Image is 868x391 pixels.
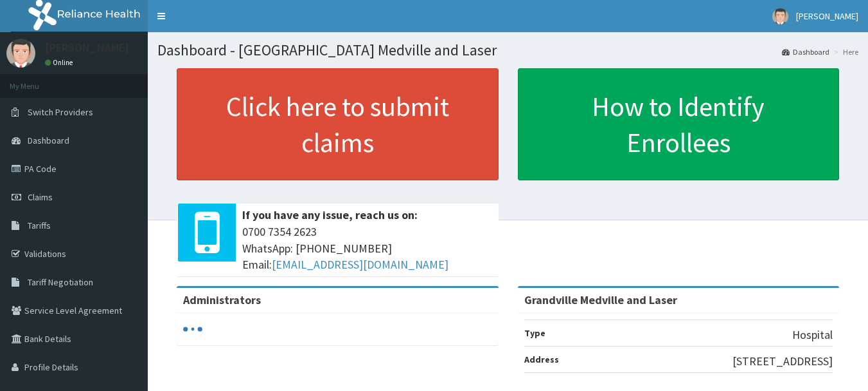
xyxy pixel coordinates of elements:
svg: audio-loading [183,319,202,339]
img: User Image [772,8,788,24]
span: 0700 7354 2623 WhatsApp: [PHONE_NUMBER] Email: [242,224,492,273]
a: Dashboard [782,46,829,57]
b: If you have any issue, reach us on: [242,207,418,222]
span: Switch Providers [28,106,93,118]
a: [EMAIL_ADDRESS][DOMAIN_NAME] [272,257,448,272]
b: Address [524,354,559,365]
span: Dashboard [28,135,69,146]
a: Online [45,58,76,67]
span: Tariffs [28,220,51,231]
span: [PERSON_NAME] [796,10,858,22]
h1: Dashboard - [GEOGRAPHIC_DATA] Medville and Laser [157,42,858,59]
p: [STREET_ADDRESS] [732,353,833,370]
a: Click here to submit claims [177,68,499,180]
li: Here [831,46,858,57]
span: Tariff Negotiation [28,276,93,288]
a: How to Identify Enrollees [518,68,840,180]
b: Administrators [183,292,261,307]
b: Type [524,327,545,339]
strong: Grandville Medville and Laser [524,292,677,307]
p: [PERSON_NAME] [45,42,129,53]
span: Claims [28,191,53,203]
p: Hospital [792,327,833,343]
img: User Image [6,39,35,68]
